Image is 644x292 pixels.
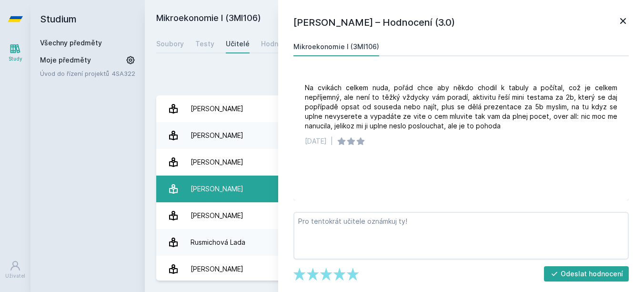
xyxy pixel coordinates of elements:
[156,202,633,229] a: [PERSON_NAME] 1 hodnocení 3.0
[5,272,25,280] div: Uživatel
[40,69,112,78] a: Úvod do řízení projektů
[195,39,214,49] div: Testy
[191,233,245,252] div: Rusmichová Lada
[226,39,250,49] div: Učitelé
[191,206,243,225] div: [PERSON_NAME]
[156,256,633,282] a: [PERSON_NAME] 2 hodnocení 3.5
[195,34,214,53] a: Testy
[261,34,296,53] a: Hodnocení
[191,126,243,145] div: [PERSON_NAME]
[191,179,243,198] div: [PERSON_NAME]
[156,176,633,202] a: [PERSON_NAME] 1 hodnocení 4.0
[261,39,296,49] div: Hodnocení
[544,266,629,282] button: Odeslat hodnocení
[40,39,102,47] a: Všechny předměty
[40,55,91,65] span: Moje předměty
[156,122,633,149] a: [PERSON_NAME] 1 hodnocení 3.0
[331,136,333,146] div: |
[156,39,184,49] div: Soubory
[9,55,22,63] div: Study
[191,153,243,172] div: [PERSON_NAME]
[156,149,633,176] a: [PERSON_NAME]
[112,70,135,77] a: 4SA322
[191,99,243,118] div: [PERSON_NAME]
[2,38,29,67] a: Study
[305,83,617,131] div: Na cvikách celkem nuda, pořád chce aby někdo chodil k tabuly a počítal, což je celkem nepříjemný,...
[2,255,29,284] a: Uživatel
[156,229,633,256] a: Rusmichová Lada 1 hodnocení 4.0
[156,34,184,53] a: Soubory
[156,11,526,27] h2: Mikroekonomie I (3MI106)
[226,34,250,53] a: Učitelé
[191,260,243,279] div: [PERSON_NAME]
[305,136,327,146] div: [DATE]
[156,95,633,122] a: [PERSON_NAME] 1 hodnocení 2.0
